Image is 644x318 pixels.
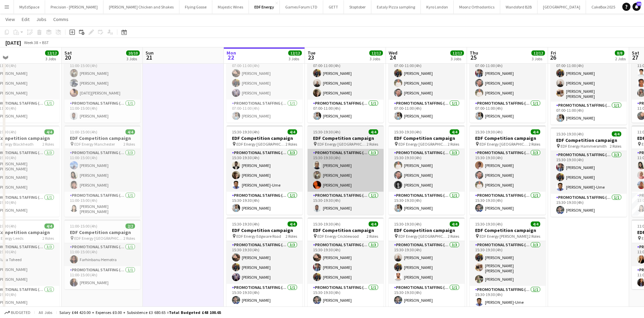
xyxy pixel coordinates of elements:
button: EDF Energy [249,0,280,14]
button: Games Forum LTD [280,0,323,14]
span: Budgeted [11,310,31,315]
span: Week 38 [22,40,39,45]
button: CakeBox 2025 [586,0,621,14]
span: Jobs [36,16,46,22]
button: Moonz Orthodontics [454,0,500,14]
button: MyEdSpace [14,0,45,14]
span: 18 [637,2,641,6]
div: BST [42,40,49,45]
span: All jobs [37,310,54,315]
a: Jobs [34,15,49,24]
a: View [3,15,18,24]
div: Salary £44 420.00 + Expenses £0.00 + Subsistence £3 680.65 = [59,310,221,315]
a: 18 [632,3,641,11]
button: [PERSON_NAME] Chicken and Shakes [103,0,179,14]
button: GETT [323,0,344,14]
button: Majestic Wines [212,0,249,14]
button: Eataly Pizza sampling [371,0,421,14]
span: Edit [22,16,30,22]
a: Edit [19,15,32,24]
span: Total Budgeted £48 100.65 [169,310,221,315]
a: Comms [51,15,71,24]
button: Kyro London [421,0,454,14]
span: Comms [53,16,69,22]
button: Stoptober [344,0,371,14]
button: Precision - [PERSON_NAME] [45,0,103,14]
div: [DATE] [5,39,21,46]
button: Budgeted [3,309,32,316]
button: Flying Goose [179,0,212,14]
button: [GEOGRAPHIC_DATA] [538,0,586,14]
span: View [5,16,15,22]
button: Wandsford B2B [500,0,538,14]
